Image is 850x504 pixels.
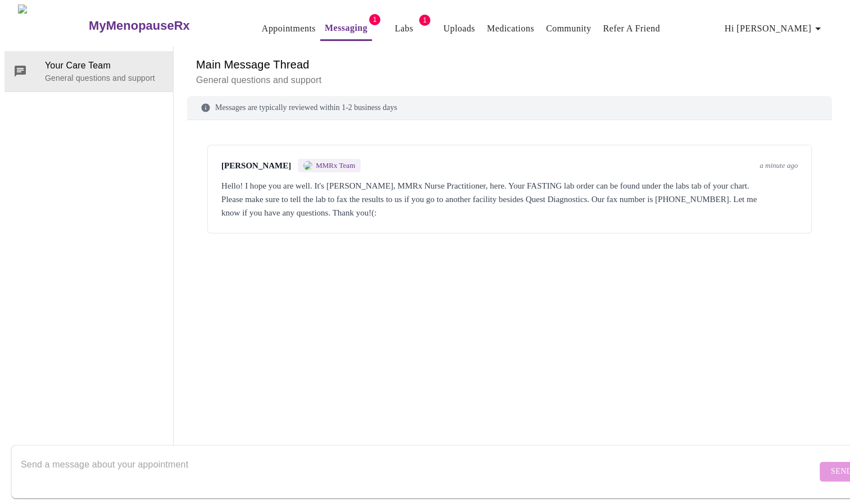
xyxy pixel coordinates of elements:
button: Uploads [439,17,480,40]
a: Community [546,21,592,36]
span: 1 [369,14,380,25]
div: Messages are typically reviewed within 1-2 business days [187,96,832,120]
img: MyMenopauseRx Logo [18,4,88,47]
p: General questions and support [196,74,823,87]
p: General questions and support [45,72,164,84]
button: Community [542,17,596,40]
button: Messaging [320,17,372,41]
button: Labs [386,17,422,40]
h6: Main Message Thread [196,56,823,74]
img: MMRX [303,161,312,170]
a: MyMenopauseRx [88,6,235,45]
textarea: Send a message about your appointment [21,453,817,489]
button: Hi [PERSON_NAME] [720,17,829,40]
a: Messaging [325,20,367,36]
span: Hi [PERSON_NAME] [725,21,825,36]
span: MMRx Team [316,161,355,170]
span: a minute ago [760,161,798,170]
span: [PERSON_NAME] [221,161,291,171]
span: 1 [419,15,430,26]
div: Hello! I hope you are well. It's [PERSON_NAME], MMRx Nurse Practitioner, here. Your FASTING lab o... [221,179,798,219]
span: Your Care Team [45,59,164,72]
a: Uploads [443,21,475,36]
h3: MyMenopauseRx [89,19,190,33]
button: Medications [483,17,539,40]
div: Your Care TeamGeneral questions and support [4,51,173,91]
button: Refer a Friend [598,17,665,40]
a: Labs [395,21,413,36]
a: Refer a Friend [603,21,660,36]
a: Medications [487,21,534,36]
a: Appointments [262,21,316,36]
button: Appointments [257,17,320,40]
